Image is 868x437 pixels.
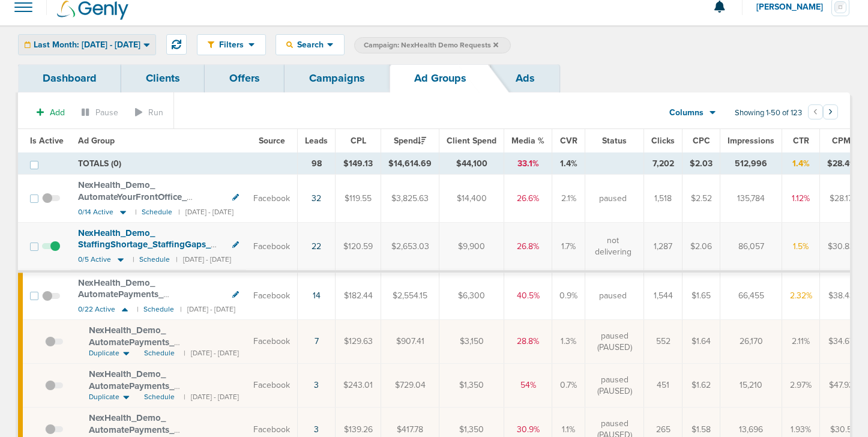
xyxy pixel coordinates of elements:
[644,320,683,364] td: 552
[89,369,231,415] span: NexHealth_ Demo_ AutomatePayments_ CashFlowMixed_ Dental_ [DATE]_ newtext?id=183&cmp_ id=9658027
[504,320,552,364] td: 28.8%
[439,223,504,271] td: $9,900
[78,136,115,146] span: Ad Group
[728,136,774,146] span: Impressions
[447,136,496,146] span: Client Spend
[178,208,234,217] small: | [DATE] - [DATE]
[381,364,439,408] td: $729.04
[180,305,235,314] small: | [DATE] - [DATE]
[259,136,285,146] span: Source
[782,153,820,175] td: 1.4%
[820,271,863,320] td: $38.43
[135,208,136,217] small: |
[585,364,644,408] td: paused (PAUSED)
[693,136,710,146] span: CPC
[592,235,633,258] span: not delivering
[312,241,321,252] a: 22
[314,380,319,390] a: 3
[78,208,113,217] span: 0/14 Active
[57,1,128,20] img: Genly
[50,107,65,118] span: Add
[599,290,627,302] span: paused
[137,305,137,314] small: |
[823,104,838,119] button: Go to next page
[832,136,851,146] span: CPM
[552,320,585,364] td: 1.3%
[246,320,298,364] td: Facebook
[298,153,336,175] td: 98
[30,136,64,146] span: Is Active
[683,223,720,271] td: $2.06
[78,255,111,264] span: 0/5 Active
[504,271,552,320] td: 40.5%
[394,136,426,146] span: Spend
[314,424,319,435] a: 3
[381,153,439,175] td: $14,614.69
[720,153,782,175] td: 512,996
[71,153,298,175] td: TOTALS (0)
[782,271,820,320] td: 2.32%
[782,320,820,364] td: 2.11%
[78,277,175,312] span: NexHealth_ Demo_ AutomatePayments_ CashFlowVideo_ Dental
[336,223,381,271] td: $120.59
[144,348,175,358] span: Schedule
[144,392,175,402] span: Schedule
[246,271,298,320] td: Facebook
[683,153,720,175] td: $2.03
[184,348,239,358] small: | [DATE] - [DATE]
[683,175,720,223] td: $2.52
[133,255,133,264] small: |
[351,136,366,146] span: CPL
[552,175,585,223] td: 2.1%
[121,64,205,92] a: Clients
[644,175,683,223] td: 1,518
[364,40,498,50] span: Campaign: NexHealth Demo Requests
[176,255,231,264] small: | [DATE] - [DATE]
[644,223,683,271] td: 1,287
[439,320,504,364] td: $3,150
[246,364,298,408] td: Facebook
[644,271,683,320] td: 1,544
[504,153,552,175] td: 33.1%
[820,320,863,364] td: $34.67
[552,153,585,175] td: 1.4%
[644,364,683,408] td: 451
[585,320,644,364] td: paused (PAUSED)
[720,364,782,408] td: 15,210
[504,175,552,223] td: 26.6%
[683,320,720,364] td: $1.64
[89,348,119,358] span: Duplicate
[315,336,319,346] a: 7
[336,364,381,408] td: $243.01
[720,320,782,364] td: 26,170
[504,364,552,408] td: 54%
[184,392,239,402] small: | [DATE] - [DATE]
[552,223,585,271] td: 1.7%
[782,364,820,408] td: 2.97%
[782,175,820,223] td: 1.12%
[439,175,504,223] td: $14,400
[293,40,327,50] span: Search
[205,64,285,92] a: Offers
[34,41,140,49] span: Last Month: [DATE] - [DATE]
[390,64,491,92] a: Ad Groups
[381,223,439,271] td: $2,653.03
[78,179,202,214] span: NexHealth_ Demo_ AutomateYourFrontOffice_ EliminateTediousTasks_ Dental
[552,271,585,320] td: 0.9%
[18,64,121,92] a: Dashboard
[78,305,115,314] span: 0/22 Active
[439,364,504,408] td: $1,350
[336,271,381,320] td: $182.44
[305,136,328,146] span: Leads
[89,325,231,371] span: NexHealth_ Demo_ AutomatePayments_ CashFlowMixed_ Dental_ [DATE]_ newtext?id=183&cmp_ id=9658027
[491,64,559,92] a: Ads
[720,271,782,320] td: 66,455
[336,175,381,223] td: $119.55
[139,255,170,264] small: Schedule
[142,208,172,217] small: Schedule
[30,104,71,121] button: Add
[285,64,390,92] a: Campaigns
[820,153,863,175] td: $28.49
[560,136,577,146] span: CVR
[683,364,720,408] td: $1.62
